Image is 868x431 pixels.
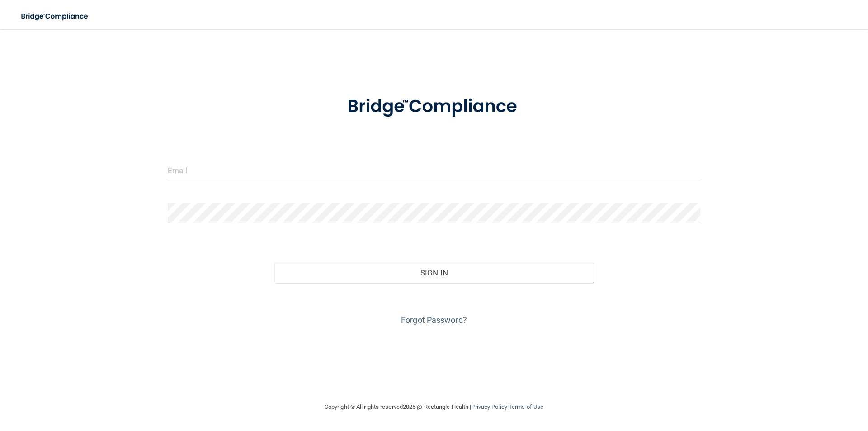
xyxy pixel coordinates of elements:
[168,160,700,180] input: Email
[269,393,599,422] div: Copyright © All rights reserved 2025 @ Rectangle Health | |
[14,7,97,26] img: bridge_compliance_login_screen.278c3ca4.svg
[509,403,543,410] a: Terms of Use
[274,263,594,283] button: Sign In
[401,315,467,325] a: Forgot Password?
[329,83,539,130] img: bridge_compliance_login_screen.278c3ca4.svg
[471,403,507,410] a: Privacy Policy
